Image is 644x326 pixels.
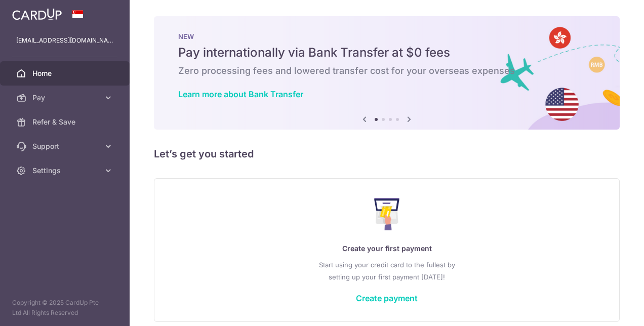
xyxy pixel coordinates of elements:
[12,8,62,20] img: CardUp
[374,198,400,230] img: Make Payment
[178,45,595,61] h5: Pay internationally via Bank Transfer at $0 fees
[175,242,599,255] p: Create your first payment
[356,293,418,303] a: Create payment
[32,166,99,176] span: Settings
[178,89,303,99] a: Learn more about Bank Transfer
[32,117,99,127] span: Refer & Save
[32,141,99,151] span: Support
[175,259,599,283] p: Start using your credit card to the fullest by setting up your first payment [DATE]!
[178,32,595,40] p: NEW
[178,65,595,77] h6: Zero processing fees and lowered transfer cost for your overseas expenses
[154,146,620,162] h5: Let’s get you started
[32,68,99,78] span: Home
[32,93,99,103] span: Pay
[16,35,113,46] p: [EMAIL_ADDRESS][DOMAIN_NAME]
[154,16,620,130] img: Bank transfer banner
